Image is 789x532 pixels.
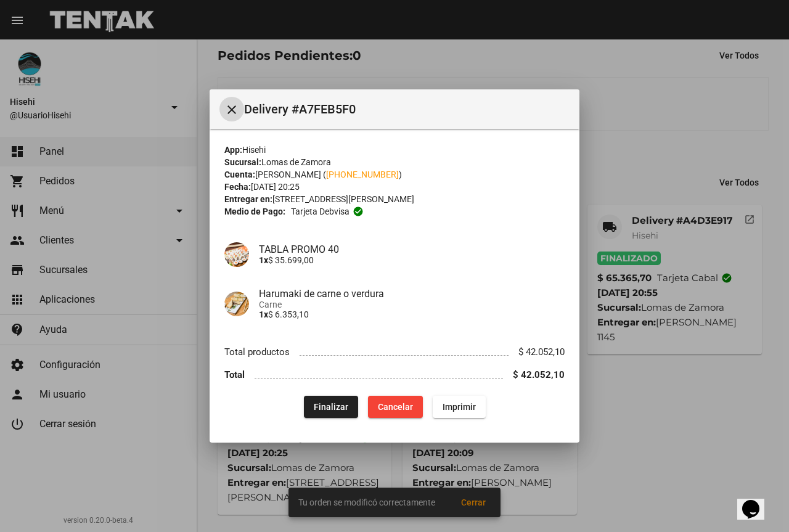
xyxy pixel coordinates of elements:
[224,292,249,316] img: c7714cbc-9e01-4ac3-9d7b-c083ef2cfd1f.jpg
[737,483,777,520] iframe: chat widget
[259,288,565,300] h4: Harumaki de carne o verdura
[224,145,242,155] strong: App:
[304,396,358,418] button: Finalizar
[433,396,486,418] button: Imprimir
[326,170,399,179] a: [PHONE_NUMBER]
[314,402,348,412] span: Finalizar
[259,255,268,265] b: 1x
[291,205,350,218] span: Tarjeta debvisa
[259,309,565,319] p: $ 6.353,10
[224,170,255,179] strong: Cuenta:
[224,182,251,192] strong: Fecha:
[368,396,423,418] button: Cancelar
[224,181,565,193] div: [DATE] 20:25
[219,97,244,121] button: Cerrar
[259,300,565,309] span: Carne
[224,144,565,156] div: Hisehi
[259,309,268,319] b: 1x
[224,102,239,117] mat-icon: Cerrar
[224,364,565,387] li: Total $ 42.052,10
[244,99,570,119] span: Delivery #A7FEB5F0
[353,206,364,217] mat-icon: check_circle
[224,341,565,364] li: Total productos $ 42.052,10
[224,157,261,167] strong: Sucursal:
[224,194,272,204] strong: Entregar en:
[224,242,249,267] img: 233f921c-6f6e-4fc6-b68a-eefe42c7556a.jpg
[224,156,565,168] div: Lomas de Zamora
[443,402,476,412] span: Imprimir
[378,402,413,412] span: Cancelar
[224,168,565,181] div: [PERSON_NAME] ( )
[224,193,565,205] div: [STREET_ADDRESS][PERSON_NAME]
[224,205,285,218] strong: Medio de Pago:
[259,255,565,265] p: $ 35.699,00
[259,243,565,255] h4: TABLA PROMO 40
